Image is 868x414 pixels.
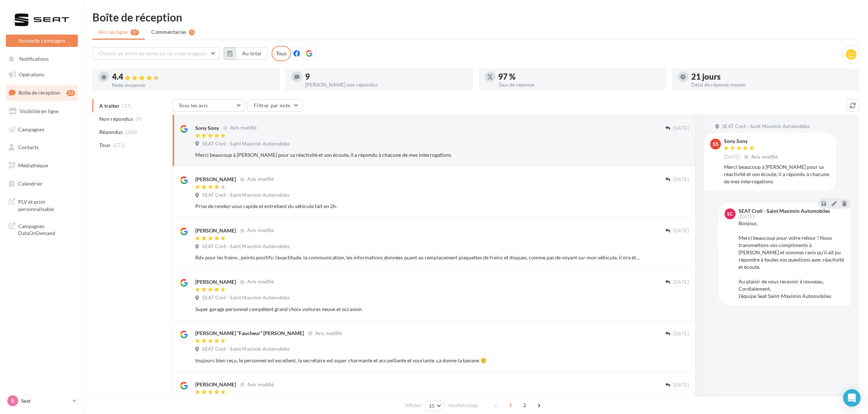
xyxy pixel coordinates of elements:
[18,144,39,150] span: Contacts
[6,394,78,408] a: S Seat
[519,399,531,411] span: 2
[92,47,220,60] button: Choisir un point de vente ou un code magasin
[92,12,859,23] div: Boîte de réception
[99,115,133,123] span: Non répondus
[21,397,69,405] p: Seat
[99,50,206,56] span: Choisir un point de vente ou un code magasin
[19,71,44,77] span: Opérations
[4,122,79,137] a: Campagnes
[673,382,689,389] span: [DATE]
[843,389,861,407] div: Open Intercom Messenger
[673,331,689,337] span: [DATE]
[315,330,342,336] span: Avis modifié
[172,99,245,112] button: Tous les avis
[20,108,59,114] span: Visibilité en ligne
[739,208,830,214] div: SEAT Creil - Saint Maximin Automobiles
[195,306,642,313] div: Super garage personnel compétent grand choix voitures neuve et occasion
[673,176,689,183] span: [DATE]
[195,203,642,210] div: Prise de rendez-vous rapide et entretient du véhicule fait en 2h.
[673,279,689,286] span: [DATE]
[272,46,291,61] div: Tous
[195,124,219,132] div: Sony Sony
[195,381,236,388] div: [PERSON_NAME]
[448,402,478,409] span: résultats/page
[18,126,44,132] span: Campagnes
[6,35,78,47] button: Nouvelle campagne
[247,279,274,285] span: Avis modifié
[739,220,845,300] div: Bonjour, Merci beaucoup pour votre retour ! Nous transmettons vos compliments à [PERSON_NAME] et ...
[202,192,290,199] span: SEAT Creil - Saint Maximin Automobiles
[713,140,719,148] span: SS
[505,399,517,411] span: 1
[305,73,467,81] div: 9
[4,67,79,82] a: Opérations
[4,158,79,173] a: Médiathèque
[18,162,48,168] span: Médiathèque
[112,83,274,88] div: Note moyenne
[195,278,236,286] div: [PERSON_NAME]
[125,129,138,135] span: (262)
[752,154,778,160] span: Avis modifié
[195,151,642,159] div: Merci beaucoup à [PERSON_NAME] pour sa réactivité et son écoute, il a répondu à chacune de mes in...
[179,102,208,108] span: Tous les avis
[189,29,195,35] div: 5
[724,154,740,160] span: [DATE]
[136,116,142,122] span: (9)
[67,90,75,96] div: 22
[195,357,642,364] div: toujours bien reçu, le personnel est excellent, la secrétaire est super charmante et accueillante...
[739,214,755,219] span: [DATE]
[722,123,810,130] span: SEAT Creil - Saint Maximin Automobiles
[4,85,79,100] a: Boîte de réception22
[202,346,290,353] span: SEAT Creil - Saint Maximin Automobiles
[727,210,733,218] span: SC
[195,330,304,337] div: [PERSON_NAME] “Faucheur” [PERSON_NAME]
[11,397,14,405] span: S
[19,89,60,96] span: Boîte de réception
[99,128,123,136] span: Répondus
[429,403,435,409] span: 10
[99,142,110,149] span: Tous
[247,228,274,234] span: Avis modifié
[499,82,660,87] div: Taux de réponse
[224,47,268,60] button: Au total
[673,125,689,132] span: [DATE]
[4,194,79,215] a: PLV et print personnalisable
[673,228,689,234] span: [DATE]
[195,176,236,183] div: [PERSON_NAME]
[230,125,257,131] span: Avis modifié
[18,221,75,237] span: Campagnes DataOnDemand
[248,99,303,112] button: Filtrer par note
[18,197,75,212] span: PLV et print personnalisable
[692,82,853,87] div: Délai de réponse moyen
[202,243,290,250] span: SEAT Creil - Saint Maximin Automobiles
[405,402,421,409] span: Afficher
[247,382,274,387] span: Avis modifié
[425,401,444,411] button: 10
[4,104,79,119] a: Visibilité en ligne
[305,82,467,87] div: [PERSON_NAME] non répondus
[247,176,274,182] span: Avis modifié
[112,73,274,81] div: 4.4
[18,180,43,187] span: Calendrier
[4,218,79,240] a: Campagnes DataOnDemand
[152,28,187,36] span: Commentaires
[499,73,660,81] div: 97 %
[4,176,79,191] a: Calendrier
[195,254,642,261] div: Rdv pour les freins , points positifs: l'exactitude, la communication, les informations données q...
[692,73,853,81] div: 21 jours
[113,142,125,148] span: (271)
[202,141,290,147] span: SEAT Creil - Saint Maximin Automobiles
[4,140,79,155] a: Contacts
[724,163,830,185] div: Merci beaucoup à [PERSON_NAME] pour sa réactivité et son écoute, il a répondu à chacune de mes in...
[724,139,780,144] div: Sony Sony
[202,295,290,301] span: SEAT Creil - Saint Maximin Automobiles
[195,227,236,234] div: [PERSON_NAME]
[236,47,268,60] button: Au total
[19,56,49,62] span: Notifications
